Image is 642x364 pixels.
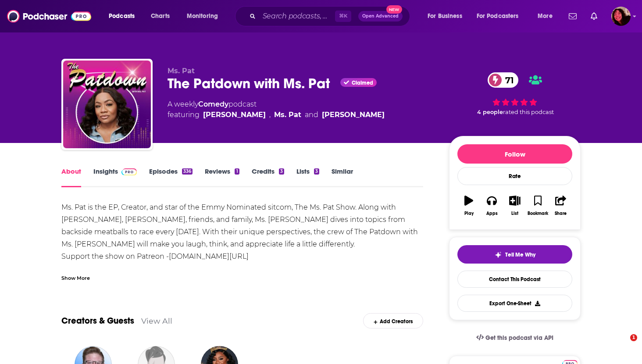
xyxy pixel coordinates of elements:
a: 71 [488,72,518,88]
a: Show notifications dropdown [587,9,601,24]
div: Share [555,211,567,216]
button: open menu [471,9,531,23]
div: 3 [279,168,284,175]
a: Chris Spangle [203,110,266,120]
span: More [538,10,553,22]
a: Contact This Podcast [457,271,572,288]
div: 336 [182,168,193,175]
a: Deon Curry [322,110,385,120]
span: For Podcasters [477,10,519,22]
a: Get this podcast via API [469,327,560,349]
span: Ms. Pat [168,67,195,75]
button: Share [549,190,572,221]
span: Podcasts [109,10,135,22]
span: 71 [496,72,518,88]
span: Open Advanced [362,14,399,18]
a: [DOMAIN_NAME][URL] [169,252,249,261]
button: Open AdvancedNew [358,11,403,21]
span: and [305,110,318,120]
span: Logged in as Kathryn-Musilek [611,7,631,26]
div: Bookmark [528,211,548,216]
a: About [61,167,81,187]
span: featuring [168,110,385,120]
button: open menu [421,9,473,23]
div: A weekly podcast [168,99,385,120]
a: Credits3 [252,167,284,187]
div: Ms. Pat is the EP, Creator, and star of the Emmy Nominated sitcom, The Ms. Pat Show. Along with [... [61,201,423,287]
button: Show profile menu [611,7,631,26]
div: Play [464,211,474,216]
span: For Business [428,10,462,22]
button: Bookmark [526,190,549,221]
input: Search podcasts, credits, & more... [259,9,335,23]
a: Charts [145,9,175,23]
div: List [511,211,518,216]
iframe: Intercom live chat [612,334,633,355]
div: 71 4 peoplerated this podcast [449,67,581,121]
button: tell me why sparkleTell Me Why [457,245,572,264]
a: Episodes336 [149,167,193,187]
span: Tell Me Why [505,251,535,258]
img: Podchaser Pro [121,168,137,175]
button: Follow [457,144,572,164]
button: Export One-Sheet [457,295,572,312]
span: 4 people [477,109,503,115]
a: Comedy [198,100,228,108]
div: Search podcasts, credits, & more... [243,6,418,26]
button: open menu [103,9,146,23]
img: The Patdown with Ms. Pat [63,61,151,148]
span: Charts [151,10,170,22]
a: Ms. Pat [274,110,301,120]
span: 1 [630,334,637,341]
div: Apps [486,211,498,216]
a: Lists3 [296,167,319,187]
span: ⌘ K [335,11,351,22]
span: Claimed [352,81,373,85]
button: Play [457,190,480,221]
a: Reviews1 [205,167,239,187]
button: List [503,190,526,221]
span: New [386,5,402,14]
img: User Profile [611,7,631,26]
div: 3 [314,168,319,175]
a: Show notifications dropdown [565,9,580,24]
div: 1 [235,168,239,175]
a: Similar [332,167,353,187]
span: rated this podcast [503,109,554,115]
img: Podchaser - Follow, Share and Rate Podcasts [7,8,91,25]
button: open menu [181,9,229,23]
a: Creators & Guests [61,315,134,326]
span: Get this podcast via API [485,334,553,342]
span: , [269,110,271,120]
a: InsightsPodchaser Pro [93,167,137,187]
img: tell me why sparkle [495,251,502,258]
span: Monitoring [187,10,218,22]
button: Apps [480,190,503,221]
div: Add Creators [363,313,423,328]
div: Rate [457,167,572,185]
a: View All [141,316,172,325]
button: open menu [531,9,564,23]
